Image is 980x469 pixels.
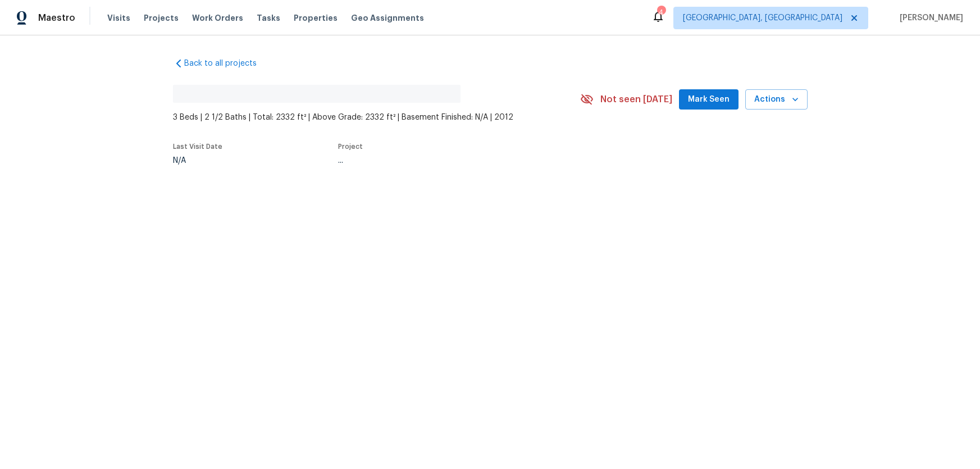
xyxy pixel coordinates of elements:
[688,93,730,107] span: Mark Seen
[679,89,739,110] button: Mark Seen
[173,143,222,150] span: Last Visit Date
[657,7,665,18] div: 4
[351,12,424,24] span: Geo Assignments
[173,157,222,165] div: N/A
[754,93,799,107] span: Actions
[745,89,808,110] button: Actions
[257,14,280,22] span: Tasks
[294,12,338,24] span: Properties
[683,12,842,24] span: [GEOGRAPHIC_DATA], [GEOGRAPHIC_DATA]
[338,143,363,150] span: Project
[38,12,75,24] span: Maestro
[192,12,243,24] span: Work Orders
[600,94,672,105] span: Not seen [DATE]
[338,157,554,165] div: ...
[107,12,130,24] span: Visits
[144,12,179,24] span: Projects
[173,112,580,123] span: 3 Beds | 2 1/2 Baths | Total: 2332 ft² | Above Grade: 2332 ft² | Basement Finished: N/A | 2012
[173,58,281,69] a: Back to all projects
[895,12,963,24] span: [PERSON_NAME]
